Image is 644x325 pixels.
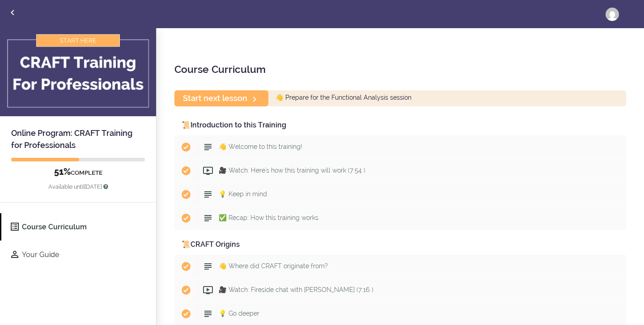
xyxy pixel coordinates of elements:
[174,115,626,135] div: 📜Introduction to this Training
[1,241,156,269] a: Your Guide
[219,167,365,174] span: 🎥 Watch: Here's how this training will work (7:54 )
[174,62,626,77] h2: Course Curriculum
[174,279,198,302] span: Completed item
[11,166,145,191] div: COMPLETE
[219,262,328,270] span: 👋 Where did CRAFT originate from?
[174,235,626,255] div: 📜CRAFT Origins
[219,286,373,293] span: 🎥 Watch: Fireside chat with [PERSON_NAME] (7:16 )
[174,159,198,182] span: Completed item
[174,255,626,278] a: Completed item 👋 Where did CRAFT originate from?
[85,183,102,190] span: [DATE]
[219,310,259,317] span: 💡 Go deeper
[11,178,145,191] p: Available until
[174,279,626,302] a: Completed item 🎥 Watch: Fireside chat with [PERSON_NAME] (7:16 )
[606,8,619,21] img: ezinwaudoji@gmail.com
[174,255,198,278] span: Completed item
[0,0,25,27] a: Back to courses
[174,135,626,159] a: Completed item 👋 Welcome to this training!
[7,7,18,18] svg: Back to courses
[174,135,198,159] span: Completed item
[275,94,411,101] span: 👋 Prepare for the Functional Analysis session
[174,207,626,230] a: Completed item ✅ Recap: How this training works
[1,214,156,241] a: Course Curriculum
[54,166,71,177] span: 51%
[174,207,198,230] span: Completed item
[174,159,626,182] a: Completed item 🎥 Watch: Here's how this training will work (7:54 )
[219,214,318,221] span: ✅ Recap: How this training works
[219,190,267,198] span: 💡 Keep in mind
[174,183,626,206] a: Completed item 💡 Keep in mind
[174,90,268,106] a: Start next lesson
[174,183,198,206] span: Completed item
[219,143,302,150] span: 👋 Welcome to this training!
